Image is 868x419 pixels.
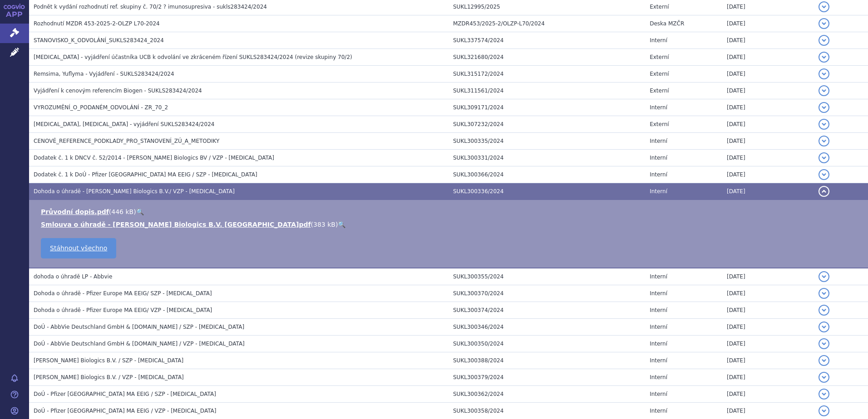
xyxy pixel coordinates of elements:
[650,138,667,144] span: Interní
[449,32,645,49] td: SUKL337574/2024
[650,357,667,364] span: Interní
[449,285,645,302] td: SUKL300370/2024
[650,188,667,195] span: Interní
[34,88,202,94] span: Vyjádření k cenovým referencím Biogen - SUKLS283424/2024
[449,150,645,166] td: SUKL300331/2024
[449,15,645,32] td: MZDR453/2025-2/OLZP-L70/2024
[650,37,667,44] span: Interní
[34,155,274,161] span: Dodatek č. 1 k DNCV č. 52/2014 - Janssen Biologics BV / VZP - REMICADE
[650,20,684,27] span: Deska MZČR
[449,99,645,116] td: SUKL309171/2024
[722,99,814,116] td: [DATE]
[34,357,183,364] span: DoÚ - Janssen Biologics B.V. / SZP - SIMPONI
[819,152,829,163] button: detail
[722,386,814,403] td: [DATE]
[650,374,667,380] span: Interní
[41,207,859,216] li: ( )
[650,307,667,313] span: Interní
[819,169,829,180] button: detail
[722,133,814,150] td: [DATE]
[338,221,345,228] a: 🔍
[650,88,669,94] span: Externí
[34,71,174,77] span: Remsima, Yuflyma - Vyjádření - SUKLS283424/2024
[650,71,669,77] span: Externí
[650,155,667,161] span: Interní
[650,121,669,127] span: Externí
[34,188,235,195] span: Dohoda o úhradě - Janssen Biologics B.V./ VZP - REMICADE
[650,54,669,60] span: Externí
[819,35,829,46] button: detail
[449,386,645,403] td: SUKL300362/2024
[449,183,645,200] td: SUKL300336/2024
[819,136,829,146] button: detail
[650,324,667,330] span: Interní
[136,208,144,215] a: 🔍
[650,4,669,10] span: Externí
[722,150,814,166] td: [DATE]
[313,221,335,228] span: 383 kB
[34,341,245,347] span: DoÚ - AbbVie Deutschland GmbH & Co.KG / VZP - HUMIRA
[449,369,645,386] td: SUKL300379/2024
[819,405,829,416] button: detail
[819,305,829,316] button: detail
[819,271,829,282] button: detail
[41,208,109,215] a: Průvodní dopis.pdf
[819,68,829,79] button: detail
[819,119,829,130] button: detail
[34,4,267,10] span: Podnět k vydání rozhodnutí ref. skupiny č. 70/2 ? imunosupresiva - sukls283424/2024
[722,285,814,302] td: [DATE]
[34,104,168,111] span: VYROZUMĚNÍ_O_PODANÉM_ODVOLÁNÍ - ZR_70_2
[722,32,814,49] td: [DATE]
[449,49,645,66] td: SUKL321680/2024
[819,85,829,96] button: detail
[449,268,645,285] td: SUKL300355/2024
[34,307,212,313] span: Dohoda o úhradě - Pfizer Europe MA EEIG/ VZP - ENBREL
[722,166,814,183] td: [DATE]
[722,268,814,285] td: [DATE]
[34,324,244,330] span: DoÚ - AbbVie Deutschland GmbH & Co.KG / SZP - HUMIRA
[34,121,214,127] span: Enbrel, Inflectra - vyjádření SUKLS283424/2024
[722,15,814,32] td: [DATE]
[819,288,829,299] button: detail
[722,369,814,386] td: [DATE]
[722,319,814,336] td: [DATE]
[449,352,645,369] td: SUKL300388/2024
[449,116,645,133] td: SUKL307232/2024
[449,166,645,183] td: SUKL300366/2024
[449,336,645,352] td: SUKL300350/2024
[650,341,667,347] span: Interní
[449,133,645,150] td: SUKL300335/2024
[449,83,645,99] td: SUKL311561/2024
[41,221,311,228] a: Smlouva o úhradě - [PERSON_NAME] Biologics B.V. [GEOGRAPHIC_DATA]pdf
[41,238,116,258] a: Stáhnout všechno
[34,37,164,44] span: STANOVISKO_K_ODVOLÁNÍ_SUKLS283424_2024
[34,273,112,280] span: dohoda o úhradě LP - Abbvie
[722,66,814,83] td: [DATE]
[819,52,829,63] button: detail
[650,408,667,414] span: Interní
[34,290,212,297] span: Dohoda o úhradě - Pfizer Europe MA EEIG/ SZP - ENBREL
[722,183,814,200] td: [DATE]
[34,20,160,27] span: Rozhodnutí MZDR 453-2025-2-OLZP L70-2024
[819,372,829,383] button: detail
[819,102,829,113] button: detail
[34,391,216,397] span: DoÚ - Pfizer Europe MA EEIG / SZP - ENBREL
[650,391,667,397] span: Interní
[819,322,829,332] button: detail
[34,138,219,144] span: CENOVÉ_REFERENCE_PODKLADY_PRO_STANOVENÍ_ZÚ_A_METODIKY
[34,171,257,178] span: Dodatek č. 1 k DoÚ - Pfizer Europe MA EEIG / SZP - ENBREL
[650,171,667,178] span: Interní
[819,338,829,349] button: detail
[722,49,814,66] td: [DATE]
[722,116,814,133] td: [DATE]
[41,220,859,229] li: ( )
[650,290,667,297] span: Interní
[449,66,645,83] td: SUKL315172/2024
[819,355,829,366] button: detail
[722,302,814,319] td: [DATE]
[722,83,814,99] td: [DATE]
[111,208,133,215] span: 446 kB
[650,104,667,111] span: Interní
[449,302,645,319] td: SUKL300374/2024
[722,352,814,369] td: [DATE]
